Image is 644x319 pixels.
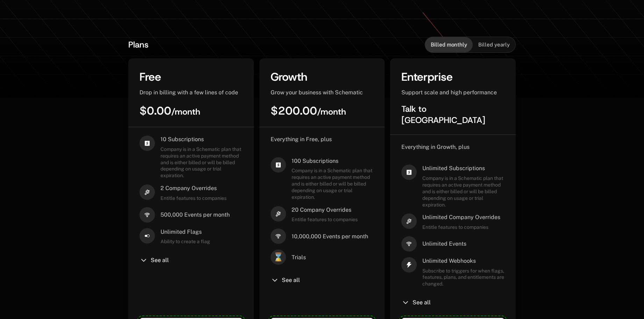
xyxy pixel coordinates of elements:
sub: / month [171,106,200,117]
i: boolean-on [139,228,155,244]
span: $0.00 [139,103,200,118]
span: Company is in a Schematic plan that requires an active payment method and is either billed or wil... [422,175,505,208]
span: 100 Subscriptions [292,157,374,165]
i: signal [401,236,417,252]
i: cashapp [401,165,417,180]
span: Talk to [GEOGRAPHIC_DATA] [401,103,485,126]
span: Unlimited Subscriptions [422,165,505,172]
i: hammer [271,206,286,222]
span: Enterprise [401,70,453,84]
span: Entitle features to companies [160,195,227,202]
i: signal [271,229,286,244]
span: $200.00 [271,103,346,118]
span: Unlimited Webhooks [422,257,505,265]
span: See all [282,277,300,283]
i: signal [139,207,155,223]
span: 10 Subscriptions [160,136,243,143]
span: Entitle features to companies [422,224,500,231]
span: Free [139,70,161,84]
span: Growth [271,70,307,84]
span: See all [151,258,169,263]
span: Everything in Free, plus [271,136,332,143]
i: cashapp [139,136,155,151]
span: Unlimited Company Overrides [422,213,500,221]
span: Trials [292,254,306,261]
i: hammer [401,213,417,229]
span: ⌛ [271,249,286,265]
span: See all [413,300,431,305]
sub: / month [317,106,346,117]
i: chevron-down [139,256,148,264]
span: Unlimited Flags [160,228,210,236]
span: Drop in billing with a few lines of code [139,89,238,96]
i: hammer [139,184,155,200]
i: cashapp [271,157,286,173]
span: Company is in a Schematic plan that requires an active payment method and is either billed or wil... [160,146,243,179]
span: 10,000,000 Events per month [292,233,368,240]
span: Subscribe to triggers for when flags, features, plans, and entitlements are changed. [422,268,505,288]
span: Ability to create a flag [160,238,210,245]
span: Billed yearly [478,41,510,48]
span: Unlimited Events [422,240,466,248]
i: chevron-down [401,298,410,307]
i: thunder [401,257,417,273]
span: 20 Company Overrides [292,206,358,214]
span: Entitle features to companies [292,216,358,223]
span: Grow your business with Schematic [271,89,363,96]
span: Support scale and high performance [401,89,497,96]
i: chevron-down [271,276,279,284]
span: Plans [128,39,149,50]
span: 500,000 Events per month [160,211,230,219]
span: Everything in Growth, plus [401,144,470,150]
span: 2 Company Overrides [160,184,227,192]
span: Company is in a Schematic plan that requires an active payment method and is either billed or wil... [292,167,374,200]
span: Billed monthly [431,41,467,48]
